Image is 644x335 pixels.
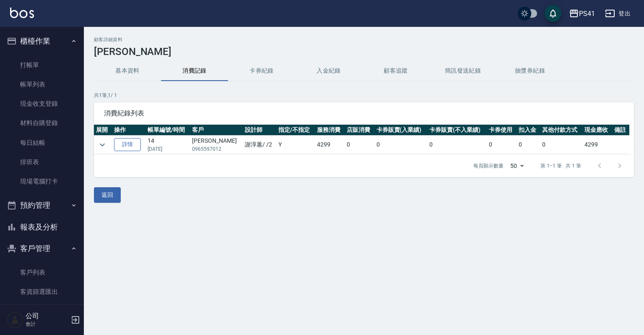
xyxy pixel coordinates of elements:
[190,136,243,154] td: [PERSON_NAME]
[276,125,314,136] th: 指定/不指定
[26,320,68,328] p: 會計
[3,172,80,191] a: 現場電腦打卡
[228,61,295,81] button: 卡券紀錄
[566,5,598,22] button: PS41
[243,125,277,136] th: 設計師
[112,125,145,136] th: 操作
[582,136,612,154] td: 4299
[190,125,243,136] th: 客戶
[612,125,629,136] th: 備註
[161,61,228,81] button: 消費記錄
[473,162,504,170] p: 每頁顯示數量
[10,8,34,18] img: Logo
[94,187,121,203] button: 返回
[517,125,540,136] th: 扣入金
[374,125,428,136] th: 卡券販賣(入業績)
[362,61,429,81] button: 顧客追蹤
[540,136,582,154] td: 0
[3,194,80,216] button: 預約管理
[3,94,80,113] a: 現金收支登錄
[315,136,345,154] td: 4299
[429,61,496,81] button: 簡訊發送紀錄
[3,238,80,259] button: 客戶管理
[94,37,634,42] h2: 顧客詳細資料
[243,136,277,154] td: 謝淳蕙 / /2
[507,154,527,177] div: 50
[3,301,80,321] a: 卡券管理
[3,152,80,172] a: 排班表
[26,312,68,320] h5: 公司
[3,133,80,152] a: 每日結帳
[94,46,634,58] h3: [PERSON_NAME]
[496,61,563,81] button: 抽獎券紀錄
[582,125,612,136] th: 現金應收
[114,138,141,151] a: 詳情
[7,311,23,328] img: Person
[3,113,80,133] a: 材料自購登錄
[579,8,595,19] div: PS41
[3,30,80,52] button: 櫃檯作業
[192,145,241,153] p: 0965597012
[315,125,345,136] th: 服務消費
[374,136,428,154] td: 0
[487,125,517,136] th: 卡券使用
[3,263,80,282] a: 客戶列表
[545,5,561,22] button: save
[540,162,581,170] p: 第 1–1 筆 共 1 筆
[295,61,362,81] button: 入金紀錄
[94,92,634,99] p: 共 1 筆, 1 / 1
[3,75,80,94] a: 帳單列表
[3,55,80,75] a: 打帳單
[427,125,487,136] th: 卡券販賣(不入業績)
[3,216,80,238] button: 報表及分析
[94,61,161,81] button: 基本資料
[96,139,109,151] button: expand row
[148,145,188,153] p: [DATE]
[94,125,112,136] th: 展開
[3,282,80,301] a: 客資篩選匯出
[540,125,582,136] th: 其他付款方式
[145,125,190,136] th: 帳單編號/時間
[517,136,540,154] td: 0
[487,136,517,154] td: 0
[276,136,314,154] td: Y
[602,6,634,21] button: 登出
[427,136,487,154] td: 0
[145,136,190,154] td: 14
[345,136,374,154] td: 0
[345,125,374,136] th: 店販消費
[104,109,624,118] span: 消費紀錄列表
